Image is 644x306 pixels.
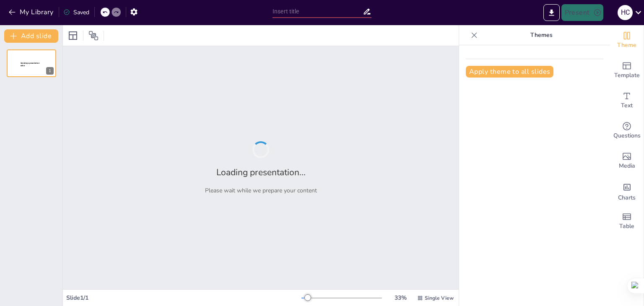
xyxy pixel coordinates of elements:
div: Add charts and graphs [610,176,644,206]
div: 1 [46,67,54,75]
div: Layout [66,29,80,42]
div: Change the overall theme [610,25,644,55]
button: Apply theme to all slides [466,66,553,78]
span: Charts [618,193,636,202]
span: Sendsteps presentation editor [21,62,39,67]
span: Questions [613,131,641,140]
div: 33 % [390,294,410,302]
div: Slide 1 / 1 [66,294,301,302]
div: Add ready made slides [610,55,644,86]
button: My Library [6,5,57,19]
span: Position [88,31,99,41]
span: Table [619,222,634,231]
div: 1 [7,49,56,77]
button: Н С [618,4,633,21]
p: Themes [481,25,602,45]
button: Export to PowerPoint [543,4,560,21]
div: Saved [63,8,89,16]
input: Insert title [273,5,363,18]
div: Add images, graphics, shapes or video [610,146,644,176]
span: Theme [617,41,636,50]
div: Н С [618,5,633,20]
button: Add slide [4,29,58,43]
h2: Loading presentation... [216,166,306,178]
span: Single View [425,295,454,301]
span: Media [619,161,635,171]
span: Template [614,71,640,80]
button: Present [561,4,603,21]
div: Add text boxes [610,86,644,116]
p: Please wait while we prepare your content [205,187,317,194]
div: Add a table [610,206,644,236]
span: Text [621,101,633,110]
div: Get real-time input from your audience [610,116,644,146]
